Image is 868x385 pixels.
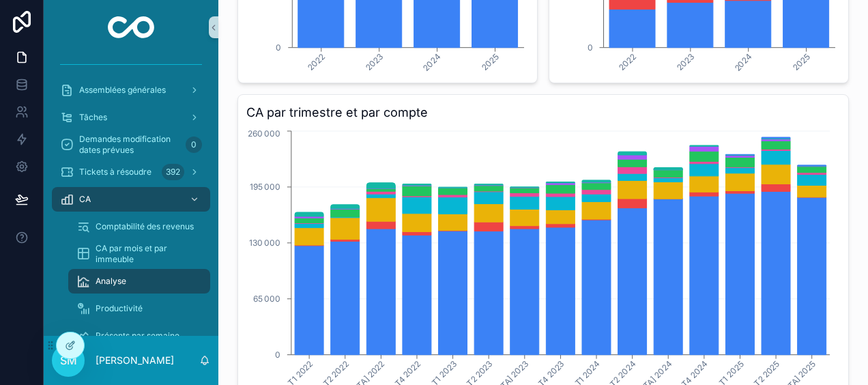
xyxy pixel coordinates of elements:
[732,51,754,73] tspan: 2024
[79,112,107,123] span: Tâches
[421,51,443,73] tspan: 2024
[79,167,151,177] span: Tickets à résoudre
[275,349,280,359] tspan: 0
[52,132,210,157] a: Demandes modification dates prévues0
[791,51,812,72] tspan: 2025
[52,78,210,102] a: Assemblées générales
[250,182,280,192] tspan: 195 000
[588,42,593,52] tspan: 0
[162,164,184,180] div: 392
[52,187,210,212] a: CA
[96,276,126,287] span: Analyse
[364,51,385,72] tspan: 2023
[68,296,210,321] a: Productivité
[79,134,180,156] span: Demandes modification dates prévues
[246,103,840,122] h3: CA par trimestre et par compte
[44,55,218,336] div: scrollable content
[96,221,194,232] span: Comptabilité des revenus
[306,51,327,72] tspan: 2022
[248,128,280,139] tspan: 260 000
[96,303,143,314] span: Productivité
[60,352,77,369] span: SM
[108,16,155,38] img: App logo
[276,42,281,52] tspan: 0
[253,294,280,304] tspan: 65 000
[79,85,166,96] span: Assemblées générales
[52,160,210,184] a: Tickets à résoudre392
[52,105,210,130] a: Tâches
[79,194,91,205] span: CA
[68,324,210,348] a: Présents par semaine
[68,269,210,294] a: Analyse
[675,51,696,72] tspan: 2023
[480,51,501,72] tspan: 2025
[96,330,179,341] span: Présents par semaine
[186,137,202,153] div: 0
[249,238,280,248] tspan: 130 000
[68,214,210,239] a: Comptabilité des revenus
[617,51,638,72] tspan: 2022
[96,354,174,367] p: [PERSON_NAME]
[96,243,197,265] span: CA par mois et par immeuble
[68,242,210,266] a: CA par mois et par immeuble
